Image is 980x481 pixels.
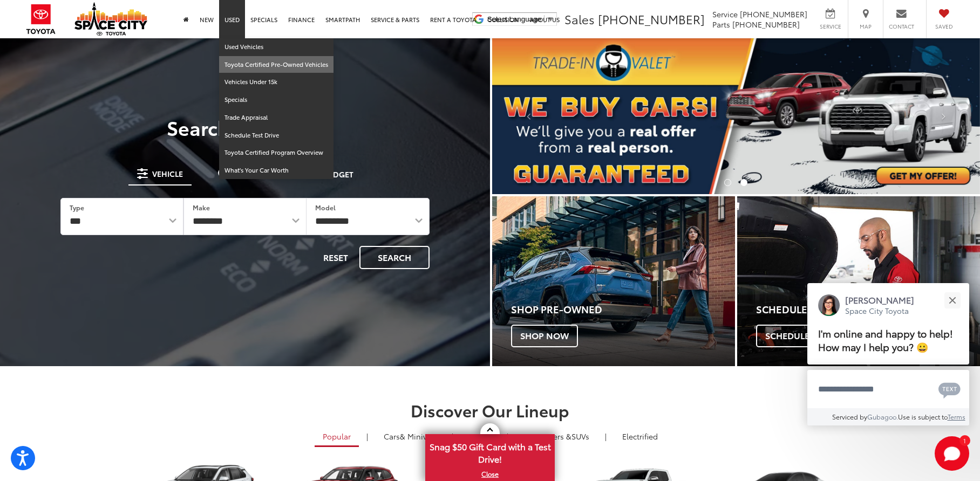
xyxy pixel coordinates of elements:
button: Toggle Chat Window [935,436,969,471]
span: [PHONE_NUMBER] [598,10,705,28]
a: Shop Pre-Owned Shop Now [492,196,735,366]
span: Saved [932,23,956,30]
svg: Text [938,381,961,398]
a: Used Vehicles [219,38,334,56]
div: Toyota [737,196,980,366]
li: | [602,431,609,442]
img: We Buy Cars [492,38,980,194]
a: What's Your Car Worth [219,162,334,179]
span: Use is subject to [898,412,948,421]
p: Space City Toyota [845,306,914,316]
h2: Discover Our Lineup [110,401,870,419]
span: Schedule Now [756,325,843,347]
section: Carousel section with vehicle pictures - may contain disclaimers. [492,38,980,194]
h4: Shop Pre-Owned [511,304,735,315]
label: Make [193,203,210,212]
a: Cars [376,427,444,445]
div: carousel slide number 2 of 2 [492,38,980,194]
button: Search [359,246,430,269]
a: Vehicles Under 15k [219,73,334,91]
span: I'm online and happy to help! How may I help you? 😀 [818,326,953,354]
a: Toyota Certified Pre-Owned Vehicles [219,56,334,74]
div: Toyota [492,196,735,366]
span: [PHONE_NUMBER] [740,9,807,19]
label: Type [70,203,84,212]
span: Service [818,23,842,30]
button: Click to view previous picture. [492,60,566,173]
div: Close[PERSON_NAME]Space City ToyotaI'm online and happy to help! How may I help you? 😀Type your m... [807,283,969,425]
a: Gubagoo. [867,412,898,421]
a: Terms [948,412,965,421]
span: [PHONE_NUMBER] [732,19,800,30]
a: SUVs [516,427,597,445]
span: Shop Now [511,325,578,347]
a: Schedule Test Drive [219,127,334,145]
button: Reset [314,246,357,269]
a: Specials [219,91,334,109]
textarea: Type your message [807,370,969,409]
svg: Start Chat [935,436,969,471]
span: Serviced by [832,412,867,421]
button: Click to view next picture. [907,60,980,173]
a: Toyota Certified Program Overview [219,144,334,162]
span: Vehicle [152,170,183,177]
span: Sales [564,10,595,28]
button: Chat with SMS [935,377,964,401]
button: Close [941,288,964,312]
li: | [364,431,371,442]
a: Popular [315,427,359,447]
li: Go to slide number 1. [724,179,731,186]
h3: Search Inventory [45,116,445,138]
span: Service [712,9,738,19]
span: Snag $50 Gift Card with a Test Drive! [426,435,554,468]
span: Parts [712,19,730,30]
p: [PERSON_NAME] [845,294,914,306]
img: Space City Toyota [74,2,147,36]
span: Contact [889,23,914,30]
span: & Minivan [400,431,436,442]
span: 1 [963,438,966,443]
li: Go to slide number 2. [740,179,747,186]
a: Trade Appraisal [219,109,334,127]
h4: Schedule Service [756,304,980,315]
a: Electrified [614,427,666,445]
span: Map [854,23,877,30]
label: Model [315,203,336,212]
span: Budget [323,170,353,178]
a: Schedule Service Schedule Now [737,196,980,366]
